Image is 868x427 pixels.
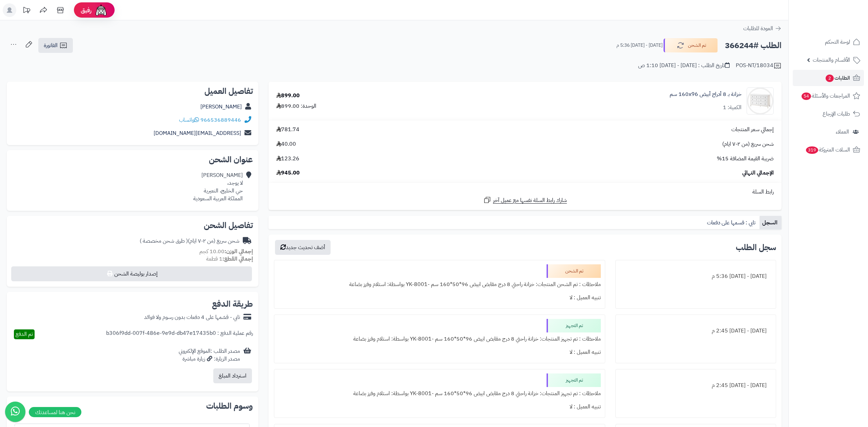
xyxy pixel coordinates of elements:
a: [EMAIL_ADDRESS][DOMAIN_NAME] [154,129,241,137]
button: تم الشحن [664,38,718,53]
a: السلات المتروكة319 [793,142,864,158]
div: رابط السلة [271,188,779,196]
a: لوحة التحكم [793,34,864,50]
span: 2 [826,75,834,82]
a: العودة للطلبات [743,24,782,33]
h2: وسوم الطلبات [12,402,253,410]
span: ( طرق شحن مخصصة ) [140,237,188,245]
span: 781.74 [276,126,299,134]
a: خزانة بـ 8 أدراج أبيض ‎160x96 سم‏ [670,90,742,98]
div: [DATE] - [DATE] 2:45 م [620,324,772,338]
div: تم التجهيز [547,319,601,332]
a: واتساب [179,116,199,124]
button: إصدار بوليصة الشحن [11,266,252,281]
div: [DATE] - [DATE] 2:45 م [620,379,772,392]
div: مصدر الزيارة: زيارة مباشرة [179,355,240,363]
small: [DATE] - [DATE] 5:36 م [616,42,663,49]
div: [DATE] - [DATE] 5:36 م [620,270,772,283]
button: أضف تحديث جديد [275,240,331,255]
div: رقم عملية الدفع : b306f9dd-007f-486e-9e9d-db47e17435b0 [106,329,253,339]
div: POS-NT/18034 [736,62,782,70]
a: السجل [759,216,782,229]
h2: تفاصيل العميل [12,87,253,95]
span: 319 [806,146,818,154]
span: إجمالي سعر المنتجات [731,126,774,134]
a: العملاء [793,124,864,140]
div: تنبيه العميل : لا [278,346,601,359]
div: تنبيه العميل : لا [278,400,601,413]
div: 899.00 [276,92,300,100]
div: تم التجهيز [547,373,601,387]
div: مصدر الطلب :الموقع الإلكتروني [179,347,240,363]
a: 966536889446 [200,116,241,124]
h2: طريقة الدفع [212,300,253,308]
strong: إجمالي القطع: [222,255,253,263]
a: شارك رابط السلة نفسها مع عميل آخر [483,196,567,204]
button: استرداد المبلغ [213,368,252,383]
h2: الطلب #366244 [725,39,782,53]
small: 10.00 كجم [199,247,253,256]
span: الطلبات [825,73,850,83]
span: لوحة التحكم [825,37,850,47]
span: الفاتورة [44,41,58,49]
img: ai-face.png [94,3,108,17]
small: 1 قطعة [206,255,253,263]
span: العملاء [836,127,849,137]
span: 945.00 [276,169,300,177]
img: logo-2.png [822,16,862,30]
a: الفاتورة [38,38,73,53]
a: تحديثات المنصة [18,3,35,19]
h2: تفاصيل الشحن [12,221,253,229]
div: تاريخ الطلب : [DATE] - [DATE] 1:10 ص [638,62,730,69]
span: تم الدفع [16,330,33,338]
div: ملاحظات : تم الشحن المنتجات: خزانة راحتي 8 درج مقابض ابيض 96*50*160 سم -YK-8001 بواسطة: استلام وف... [278,278,601,291]
div: الكمية: 1 [723,104,742,111]
span: شارك رابط السلة نفسها مع عميل آخر [493,197,567,204]
div: الوحدة: 899.00 [276,102,316,110]
a: تابي : قسمها على دفعات [704,216,759,229]
span: شحن سريع (من ٢-٧ ايام) [722,140,774,148]
div: تنبيه العميل : لا [278,291,601,304]
div: تابي - قسّمها على 4 دفعات بدون رسوم ولا فوائد [144,313,240,321]
span: 54 [802,93,811,100]
span: ضريبة القيمة المضافة 15% [717,155,774,163]
h2: عنوان الشحن [12,156,253,164]
span: الإجمالي النهائي [742,169,774,177]
span: 40.00 [276,140,296,148]
span: 123.26 [276,155,299,163]
a: [PERSON_NAME] [200,103,242,111]
div: [PERSON_NAME] لا يوجد، حي الخليج، النعيرية المملكة العربية السعودية [193,171,243,202]
div: تم الشحن [547,264,601,278]
h3: سجل الطلب [736,243,776,251]
span: العودة للطلبات [743,24,773,33]
span: رفيق [81,6,92,14]
a: طلبات الإرجاع [793,106,864,122]
div: شحن سريع (من ٢-٧ ايام) [140,237,239,245]
img: 1731233659-1-90x90.jpg [747,87,773,115]
a: الطلبات2 [793,70,864,86]
div: ملاحظات : تم تجهيز المنتجات: خزانة راحتي 8 درج مقابض ابيض 96*50*160 سم -YK-8001 بواسطة: استلام وف... [278,332,601,346]
a: المراجعات والأسئلة54 [793,88,864,104]
div: ملاحظات : تم تجهيز المنتجات: خزانة راحتي 8 درج مقابض ابيض 96*50*160 سم -YK-8001 بواسطة: استلام وف... [278,387,601,400]
span: طلبات الإرجاع [823,109,850,119]
span: المراجعات والأسئلة [801,91,850,101]
strong: إجمالي الوزن: [224,247,253,256]
span: السلات المتروكة [805,145,850,155]
span: الأقسام والمنتجات [813,55,850,65]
